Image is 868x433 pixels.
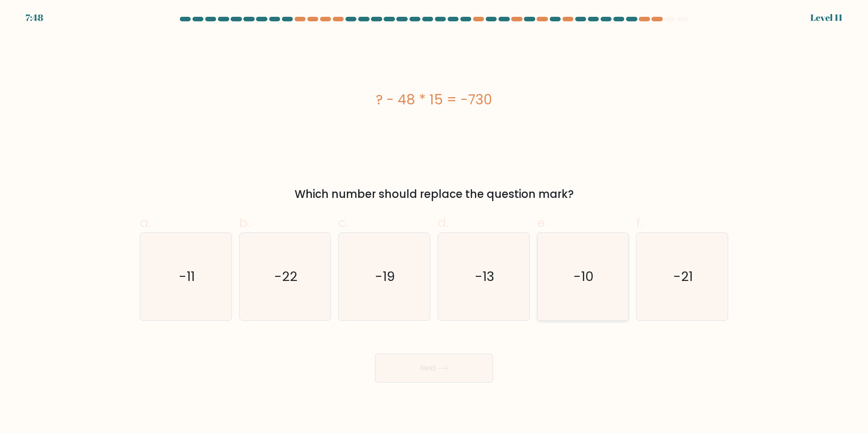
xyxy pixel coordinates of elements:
text: -11 [179,267,195,285]
span: a. [140,214,151,231]
div: Which number should replace the question mark? [145,186,723,202]
text: -22 [274,267,297,285]
text: -13 [475,267,494,285]
text: -21 [673,267,693,285]
div: 7:48 [25,11,43,25]
text: -19 [375,267,395,285]
span: f. [636,214,642,231]
div: ? - 48 * 15 = -730 [140,89,728,110]
div: Level 11 [810,11,843,25]
text: -10 [573,267,594,285]
span: e. [537,214,547,231]
span: c. [338,214,348,231]
span: d. [438,214,449,231]
button: Next [375,354,493,383]
span: b. [239,214,250,231]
